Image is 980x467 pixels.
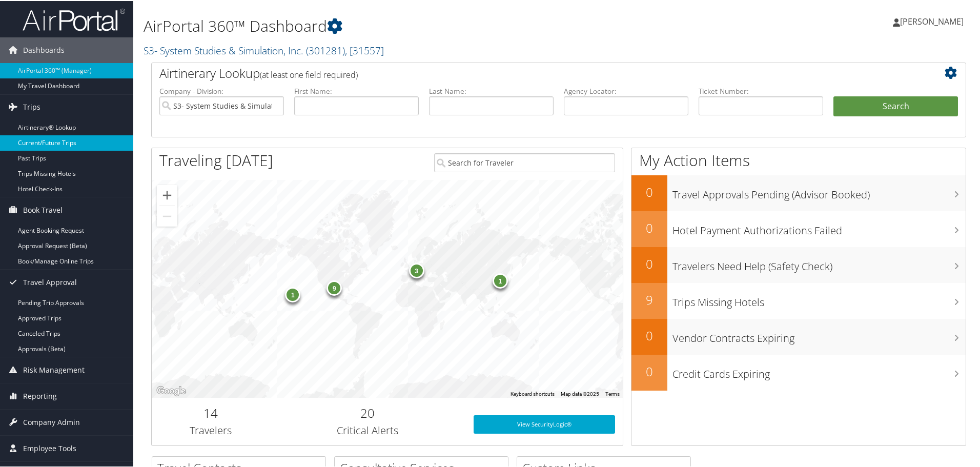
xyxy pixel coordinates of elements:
a: 9Trips Missing Hotels [631,282,966,318]
button: Zoom in [157,184,177,205]
img: airportal-logo.png [23,7,125,31]
a: View SecurityLogic® [474,414,615,433]
a: [PERSON_NAME] [893,5,974,36]
span: Company Admin [23,409,80,434]
h3: Travel Approvals Pending (Advisor Booked) [672,181,966,201]
label: Agency Locator: [564,85,688,95]
button: Search [833,95,958,116]
span: [PERSON_NAME] [900,15,964,26]
span: Travel Approval [23,269,77,294]
div: 1 [492,272,507,288]
a: S3- System Studies & Simulation, Inc. [144,43,384,56]
span: Map data ©2025 [561,390,599,396]
h3: Credit Cards Expiring [672,361,966,380]
h3: Critical Alerts [277,422,458,437]
input: Search for Traveler [434,152,615,171]
button: Keyboard shortcuts [511,390,555,397]
img: Google [154,383,188,397]
h3: Travelers [159,422,262,437]
span: ( 301281 ) [306,43,345,56]
span: Reporting [23,382,57,408]
button: Zoom out [157,205,177,226]
div: 3 [409,261,424,277]
span: (at least one field required) [260,68,358,79]
h2: 0 [631,254,667,272]
h2: 0 [631,326,667,343]
a: 0Vendor Contracts Expiring [631,318,966,354]
h2: 20 [277,403,458,421]
h1: AirPortal 360™ Dashboard [144,14,697,36]
div: 1 [285,286,300,301]
a: Open this area in Google Maps (opens a new window) [154,383,188,397]
label: Last Name: [429,85,554,95]
span: Book Travel [23,196,63,222]
h3: Travelers Need Help (Safety Check) [672,253,966,273]
span: Risk Management [23,356,85,382]
div: 9 [326,279,342,295]
h2: 0 [631,218,667,236]
a: Terms (opens in new tab) [605,390,620,396]
h2: 0 [631,362,667,379]
h2: 14 [159,403,262,421]
a: 0Hotel Payment Authorizations Failed [631,210,966,246]
a: 0Travelers Need Help (Safety Check) [631,246,966,282]
h3: Vendor Contracts Expiring [672,325,966,344]
h2: 0 [631,182,667,200]
h1: My Action Items [631,149,966,170]
span: , [ 31557 ] [345,43,384,56]
label: First Name: [294,85,419,95]
h2: 9 [631,290,667,308]
label: Company - Division: [159,85,284,95]
label: Ticket Number: [699,85,823,95]
h2: Airtinerary Lookup [159,64,890,81]
h3: Trips Missing Hotels [672,289,966,309]
h1: Traveling [DATE] [159,149,273,170]
a: 0Travel Approvals Pending (Advisor Booked) [631,174,966,210]
span: Trips [23,93,40,119]
span: Dashboards [23,36,65,62]
h3: Hotel Payment Authorizations Failed [672,217,966,237]
span: Employee Tools [23,435,76,460]
a: 0Credit Cards Expiring [631,354,966,390]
